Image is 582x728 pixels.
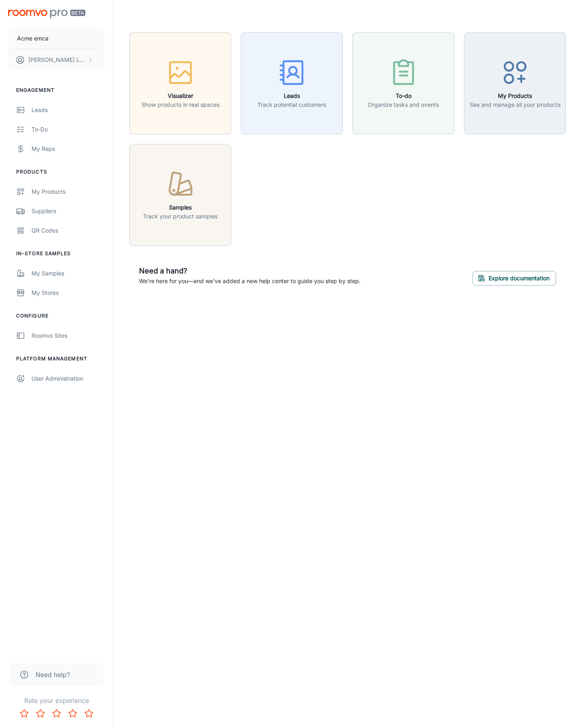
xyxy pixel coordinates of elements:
[32,187,105,196] div: My Products
[464,78,566,87] a: My ProductsSee and manage all your products
[257,100,326,109] p: Track potential customers
[141,91,219,100] h6: Visualizer
[368,100,439,109] p: Organize tasks and events
[32,207,105,216] div: Suppliers
[352,32,454,134] button: To-doOrganize tasks and events
[129,144,231,246] button: SamplesTrack your product samples
[143,203,217,212] h6: Samples
[470,91,561,100] h6: My Products
[32,226,105,235] div: QR Codes
[368,91,439,100] h6: To-do
[139,277,361,286] p: We're here for you—and we've added a new help center to guide you step by step.
[8,28,105,49] button: Acme emca
[464,32,566,134] button: My ProductsSee and manage all your products
[17,34,48,43] p: Acme emca
[143,212,217,221] p: Track your product samples
[129,190,231,198] a: SamplesTrack your product samples
[32,106,105,114] div: Leads
[32,125,105,134] div: To-do
[472,271,556,286] button: Explore documentation
[352,78,454,87] a: To-doOrganize tasks and events
[8,49,105,70] button: [PERSON_NAME] Leaptools
[32,288,105,297] div: My Stores
[470,100,561,109] p: See and manage all your products
[241,78,343,87] a: LeadsTrack potential customers
[141,100,219,109] p: Show products in real spaces
[257,91,326,100] h6: Leads
[32,144,105,153] div: My Reps
[139,265,361,277] h6: Need a hand?
[28,55,85,64] p: [PERSON_NAME] Leaptools
[129,32,231,134] button: VisualizerShow products in real spaces
[472,273,556,281] a: Explore documentation
[32,269,105,278] div: My Samples
[8,10,85,18] img: Roomvo PRO Beta
[241,32,343,134] button: LeadsTrack potential customers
